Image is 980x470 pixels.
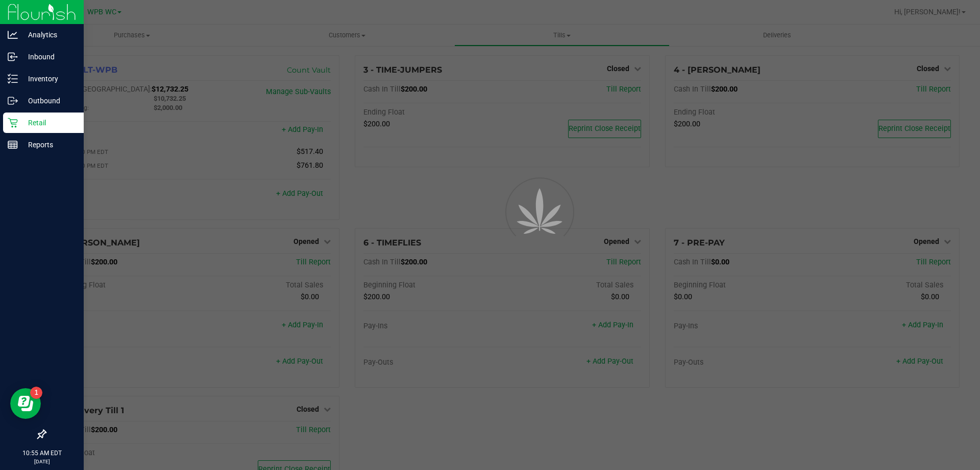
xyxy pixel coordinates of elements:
iframe: Resource center unread badge [30,387,42,399]
p: Outbound [18,95,79,107]
inline-svg: Outbound [8,96,18,106]
p: Retail [18,117,79,129]
p: Inventory [18,73,79,85]
p: 10:55 AM EDT [5,449,79,458]
iframe: Resource center [10,388,41,419]
p: Analytics [18,29,79,41]
p: [DATE] [5,458,79,465]
inline-svg: Analytics [8,30,18,40]
inline-svg: Reports [8,140,18,150]
inline-svg: Inventory [8,74,18,84]
p: Reports [18,139,79,151]
p: Inbound [18,51,79,63]
inline-svg: Retail [8,118,18,128]
inline-svg: Inbound [8,52,18,62]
